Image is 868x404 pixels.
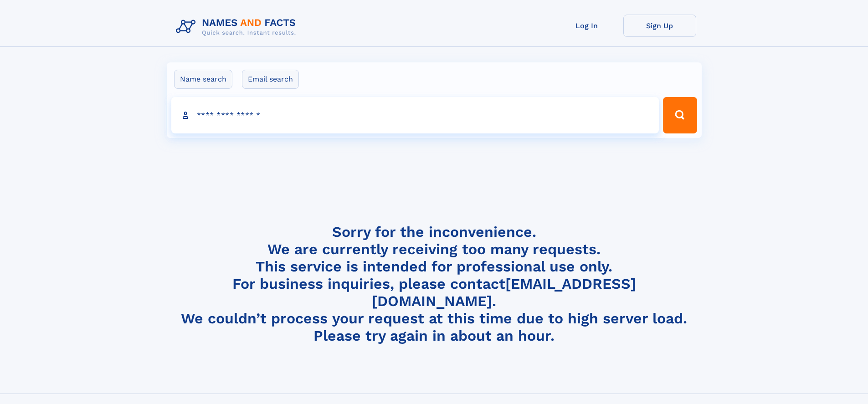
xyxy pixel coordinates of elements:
[242,70,299,89] label: Email search
[550,15,623,37] a: Log In
[174,70,232,89] label: Name search
[372,275,636,310] a: [EMAIL_ADDRESS][DOMAIN_NAME]
[172,15,303,39] img: Logo Names and Facts
[171,97,659,133] input: search input
[623,15,696,37] a: Sign Up
[663,97,697,133] button: Search Button
[172,223,696,345] h4: Sorry for the inconvenience. We are currently receiving too many requests. This service is intend...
